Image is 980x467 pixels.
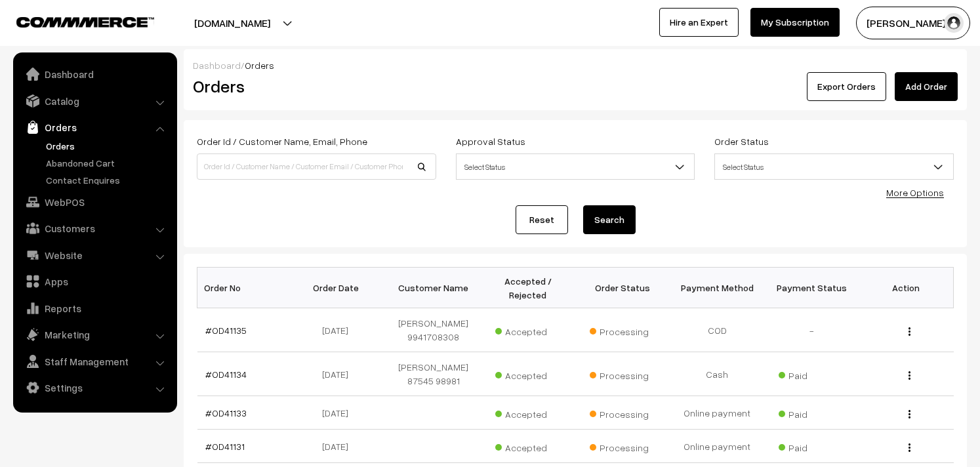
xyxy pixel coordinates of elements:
div: / [193,58,958,72]
td: Online payment [670,430,764,463]
a: Orders [16,115,173,139]
a: COMMMERCE [16,13,131,29]
a: Abandoned Cart [43,156,173,170]
th: Accepted / Rejected [481,268,575,308]
a: Orders [43,139,173,153]
span: Orders [245,60,274,71]
button: Search [583,205,636,234]
td: COD [670,308,764,352]
a: #OD41135 [205,325,247,336]
td: Online payment [670,396,764,430]
img: Menu [909,410,910,418]
button: Export Orders [807,72,886,101]
label: Order Id / Customer Name, Email, Phone [197,134,367,148]
a: #OD41131 [205,441,245,452]
td: [DATE] [292,352,386,396]
a: Marketing [16,323,173,346]
td: Cash [670,352,764,396]
th: Payment Method [670,268,764,308]
a: WebPOS [16,190,173,214]
a: #OD41134 [205,369,247,380]
a: Catalog [16,89,173,113]
img: Menu [909,443,910,452]
a: Add Order [895,72,958,101]
a: Reset [516,205,568,234]
td: [DATE] [292,396,386,430]
span: Processing [590,365,655,382]
td: [PERSON_NAME] 87545 98981 [386,352,481,396]
th: Action [859,268,953,308]
a: Settings [16,376,173,399]
img: Menu [909,371,910,380]
a: Staff Management [16,350,173,373]
a: Customers [16,216,173,240]
span: Processing [590,321,655,338]
span: Paid [779,437,844,455]
th: Payment Status [764,268,859,308]
span: Accepted [495,321,561,338]
span: Select Status [456,153,695,180]
th: Order Date [292,268,386,308]
td: [PERSON_NAME] 9941708308 [386,308,481,352]
a: Reports [16,296,173,320]
a: Contact Enquires [43,173,173,187]
img: Menu [909,327,910,336]
th: Order No [197,268,292,308]
a: Website [16,243,173,267]
h2: Orders [193,76,435,96]
a: Apps [16,270,173,293]
a: #OD41133 [205,407,247,418]
img: user [944,13,964,33]
button: [DOMAIN_NAME] [148,7,316,39]
span: Processing [590,404,655,421]
a: My Subscription [750,8,840,37]
img: COMMMERCE [16,17,154,27]
a: Dashboard [16,62,173,86]
a: More Options [886,187,944,198]
label: Approval Status [456,134,525,148]
a: Dashboard [193,60,241,71]
td: [DATE] [292,430,386,463]
span: Paid [779,404,844,421]
span: Select Status [714,153,954,180]
span: Processing [590,437,655,455]
span: Accepted [495,404,561,421]
span: Select Status [457,155,695,178]
span: Accepted [495,365,561,382]
th: Customer Name [386,268,481,308]
span: Accepted [495,437,561,455]
span: Paid [779,365,844,382]
td: - [764,308,859,352]
span: Select Status [715,155,953,178]
button: [PERSON_NAME] s… [856,7,970,39]
input: Order Id / Customer Name / Customer Email / Customer Phone [197,153,436,180]
label: Order Status [714,134,769,148]
th: Order Status [575,268,670,308]
td: [DATE] [292,308,386,352]
a: Hire an Expert [659,8,739,37]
